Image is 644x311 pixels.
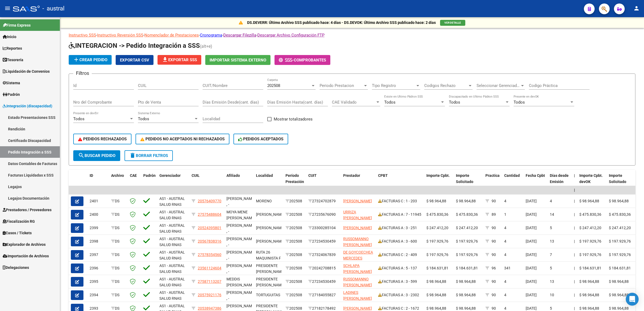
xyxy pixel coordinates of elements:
[111,198,126,204] div: DS
[456,173,473,184] span: Importe Solicitado
[343,226,372,230] span: [PERSON_NAME]
[111,279,126,285] div: DS
[111,292,126,298] div: DS
[444,21,461,24] span: VER DETALLE
[130,173,137,178] span: CAE
[159,223,185,234] span: AS1 - AUSTRAL SALUD RNAS
[492,199,496,203] span: 90
[256,226,285,230] span: [PERSON_NAME]
[454,170,483,193] datatable-header-cell: Importe Solicitado
[343,173,360,178] span: Prestador
[504,279,506,284] span: 4
[210,58,266,63] span: Importar Sistema Externo
[426,266,448,270] span: $ 184.631,81
[577,170,607,193] datatable-header-cell: Importe Cpbt. devOK
[111,225,126,231] div: DS
[138,116,149,121] span: Todos
[607,170,636,193] datatable-header-cell: Importe Solicitado devOK
[504,199,506,203] span: 4
[90,252,107,258] div: 2397
[372,83,415,88] span: Tipo Registro
[550,253,552,257] span: 7
[111,211,126,218] div: DS
[426,306,446,310] span: $ 98.964,88
[526,266,537,270] span: [DATE]
[275,55,330,65] button: -Comprobantes
[73,150,120,161] button: Buscar Pedido
[492,306,496,310] span: 90
[3,265,29,270] span: Delegaciones
[341,170,376,193] datatable-header-cell: Prestador
[550,239,554,243] span: 13
[504,239,506,243] span: 4
[256,277,285,287] span: PRESIDENTE [PERSON_NAME]
[125,150,173,161] button: Borrar Filtros
[226,250,255,261] span: [PERSON_NAME] , -
[279,58,294,63] span: -
[159,264,185,274] span: AS1 - AUSTRAL SALUD RNAS
[550,199,552,203] span: 4
[456,293,476,297] span: $ 98.964,88
[456,239,478,243] span: $ 197.929,76
[343,306,372,310] span: [PERSON_NAME]
[579,293,599,297] span: $ 98.964,88
[514,100,525,105] span: Todos
[378,211,422,218] div: FACTURAS A : 7 - 11945
[129,153,168,158] span: Borrar Filtros
[78,137,127,141] span: PEDIDOS RECHAZADOS
[609,293,629,297] span: $ 98.964,88
[3,22,31,28] span: Firma Express
[73,69,92,77] h3: Filtros
[504,226,506,230] span: 4
[426,199,446,203] span: $ 98.964,88
[609,266,631,270] span: $ 184.631,81
[286,211,304,218] div: 202508
[548,170,572,193] datatable-header-cell: Días desde Emisión
[502,170,524,193] datatable-header-cell: Cantidad
[198,253,221,257] span: 27578354560
[574,306,575,310] span: |
[574,279,575,284] span: |
[526,279,537,284] span: [DATE]
[78,152,85,159] mat-icon: search
[226,173,240,178] span: Afiliado
[579,226,601,230] span: $ 247.412,20
[456,306,476,310] span: $ 98.964,88
[426,212,448,217] span: $ 475.830,36
[550,173,569,184] span: Días desde Emisión
[492,293,496,297] span: 90
[159,277,185,287] span: AS1 - AUSTRAL SALUD RNAS
[198,239,221,243] span: 20567838316
[524,170,548,193] datatable-header-cell: Fecha Cpbt
[111,173,124,178] span: Archivo
[574,212,575,217] span: |
[579,239,601,243] span: $ 197.929,76
[90,211,107,218] div: 2400
[3,34,16,40] span: Inicio
[97,33,143,38] a: Instructivo Reversión SSS
[376,170,424,193] datatable-header-cell: CPBT
[158,55,201,65] button: Exportar SSS
[308,252,339,258] div: 27324067839
[308,292,339,298] div: 27184055827
[162,57,197,62] span: Exportar SSS
[159,173,181,178] span: Gerenciador
[90,238,107,244] div: 2398
[426,239,448,243] span: $ 197.929,76
[343,264,372,274] span: SCHLAPA [PERSON_NAME]
[286,198,304,204] div: 202508
[157,170,189,193] datatable-header-cell: Gerenciador
[286,252,304,258] div: 202508
[3,242,46,247] span: Explorador de Archivos
[572,170,577,193] datatable-header-cell: |
[90,225,107,231] div: 2399
[238,137,284,141] span: PEDIDOS ACEPTADOS
[492,279,496,284] span: 90
[424,83,468,88] span: Codigos Rechazo
[492,226,496,230] span: 90
[90,265,107,271] div: 2396
[424,170,454,193] datatable-header-cell: Importe Cpbt.
[492,266,496,270] span: 96
[343,277,372,287] span: RUSSOMANNO [PERSON_NAME]
[526,199,537,203] span: [DATE]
